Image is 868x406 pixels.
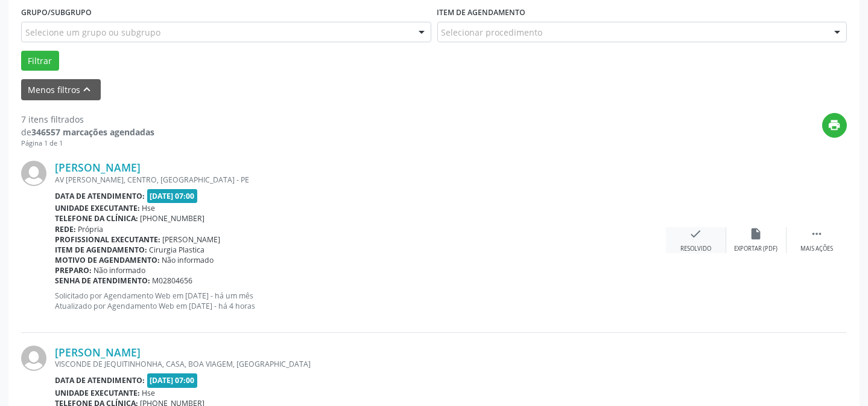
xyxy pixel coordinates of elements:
b: Unidade executante: [55,203,140,213]
b: Profissional executante: [55,234,160,245]
i: check [689,227,703,240]
b: Data de atendimento: [55,191,145,201]
div: Exportar (PDF) [735,245,778,253]
div: Página 1 de 1 [21,138,154,149]
span: Selecionar procedimento [442,26,543,39]
b: Data de atendimento: [55,375,145,385]
b: Motivo de agendamento: [55,255,160,265]
div: VISCONDE DE JEQUITINHONHA, CASA, BOA VIAGEM, [GEOGRAPHIC_DATA] [55,359,666,369]
span: M02804656 [153,275,193,286]
b: Senha de atendimento: [55,275,150,286]
div: 7 itens filtrados [21,113,154,126]
i:  [810,227,823,240]
b: Telefone da clínica: [55,213,138,224]
b: Unidade executante: [55,388,140,398]
button: Filtrar [21,51,59,71]
div: Mais ações [800,245,833,253]
i: keyboard_arrow_up [81,83,94,96]
div: de [21,126,154,138]
div: Resolvido [680,245,711,253]
span: Hse [142,203,156,213]
span: Cirurgia Plastica [150,245,205,255]
span: Não informado [162,255,214,265]
label: Item de agendamento [437,3,526,22]
b: Item de agendamento: [55,245,147,255]
b: Rede: [55,224,76,234]
img: img [21,161,46,186]
strong: 346557 marcações agendadas [31,126,154,138]
span: Não informado [94,265,146,275]
a: [PERSON_NAME] [55,346,141,359]
span: [DATE] 07:00 [147,189,198,203]
button: Menos filtroskeyboard_arrow_up [21,79,101,100]
span: Hse [142,388,156,398]
i: insert_drive_file [750,227,763,240]
span: Selecione um grupo ou subgrupo [25,26,160,39]
label: Grupo/Subgrupo [21,3,92,22]
span: [PERSON_NAME] [163,234,221,245]
a: [PERSON_NAME] [55,161,141,174]
img: img [21,346,46,371]
span: [PHONE_NUMBER] [141,213,205,224]
b: Preparo: [55,265,92,275]
p: Solicitado por Agendamento Web em [DATE] - há um mês Atualizado por Agendamento Web em [DATE] - h... [55,291,666,311]
span: [DATE] 07:00 [147,373,198,387]
div: AV [PERSON_NAME], CENTRO, [GEOGRAPHIC_DATA] - PE [55,175,666,185]
button: print [822,113,847,138]
i: print [828,118,841,132]
span: Própria [78,224,104,234]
